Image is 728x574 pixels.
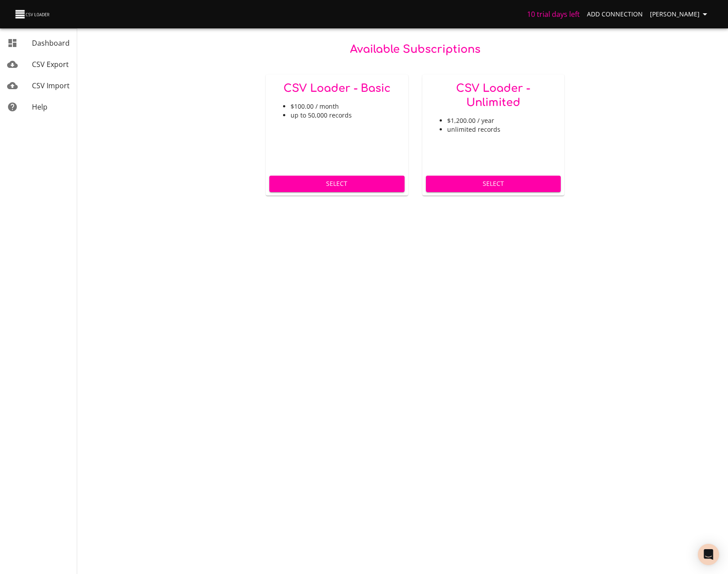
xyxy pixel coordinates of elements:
[14,8,51,20] img: CSV Loader
[269,176,405,192] button: Select
[32,59,69,69] span: CSV Export
[266,43,565,57] h5: Available Subscriptions
[32,81,70,90] span: CSV Import
[32,38,70,48] span: Dashboard
[32,102,47,112] span: Help
[698,544,719,565] div: Open Intercom Messenger
[291,111,401,120] li: up to 50,000 records
[447,116,558,125] li: $1,200.00 / year
[433,178,554,189] span: Select
[583,6,646,23] a: Add Connection
[429,82,558,110] h5: CSV Loader - Unlimited
[447,125,558,134] li: unlimited records
[587,9,643,20] span: Add Connection
[273,82,401,96] h5: CSV Loader - Basic
[646,6,714,23] button: [PERSON_NAME]
[426,176,561,192] button: Select
[276,178,397,189] span: Select
[291,102,401,111] li: $100.00 / month
[527,8,580,20] h6: 10 trial days left
[650,9,710,20] span: [PERSON_NAME]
